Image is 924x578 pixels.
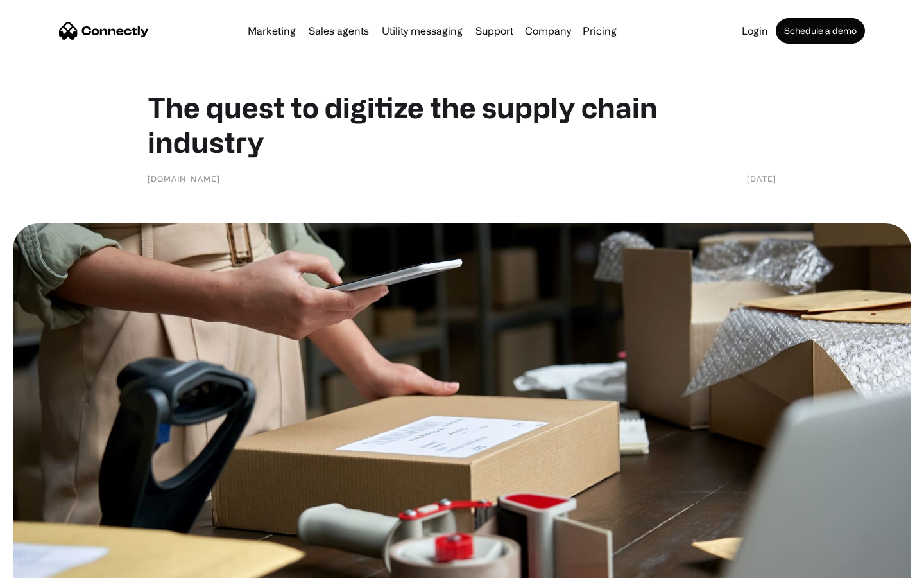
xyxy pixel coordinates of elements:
[304,26,374,36] a: Sales agents
[521,22,575,40] div: Company
[470,26,518,36] a: Support
[243,26,301,36] a: Marketing
[577,26,622,36] a: Pricing
[525,22,571,40] div: Company
[13,556,77,574] aside: Language selected: English
[747,172,776,185] div: [DATE]
[26,556,77,574] ul: Language list
[148,172,220,185] div: [DOMAIN_NAME]
[148,90,776,159] h1: The quest to digitize the supply chain industry
[737,26,773,36] a: Login
[377,26,468,36] a: Utility messaging
[59,21,149,40] a: home
[776,18,865,44] a: Schedule a demo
